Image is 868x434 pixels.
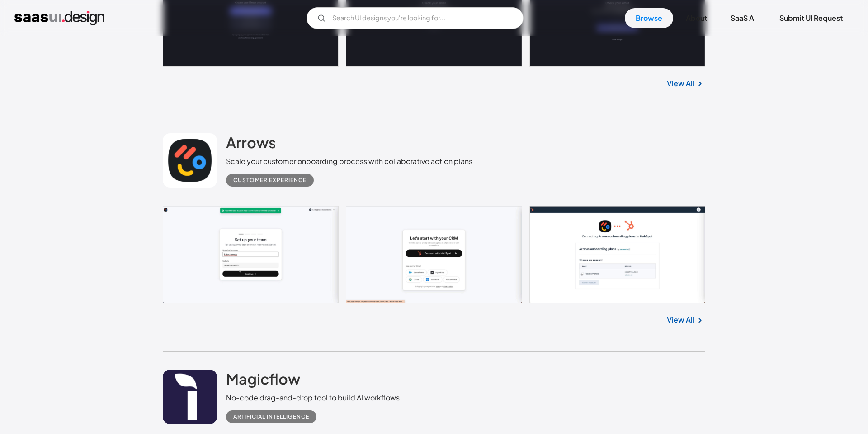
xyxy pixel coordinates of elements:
a: Submit UI Request [769,8,854,28]
a: View All [667,78,694,89]
div: Customer Experience [233,175,307,186]
a: Arrows [226,133,276,156]
a: Browse [625,8,673,28]
div: Artificial Intelligence [233,411,309,422]
h2: Magicflow [226,370,300,388]
form: Email Form [307,7,524,29]
h2: Arrows [226,133,276,151]
a: Magicflow [226,370,300,392]
div: No-code drag-and-drop tool to build AI workflows [226,392,400,403]
a: home [14,11,104,25]
a: View All [667,314,694,325]
div: Scale your customer onboarding process with collaborative action plans [226,156,472,167]
input: Search UI designs you're looking for... [307,7,524,29]
a: About [675,8,718,28]
a: SaaS Ai [720,8,767,28]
